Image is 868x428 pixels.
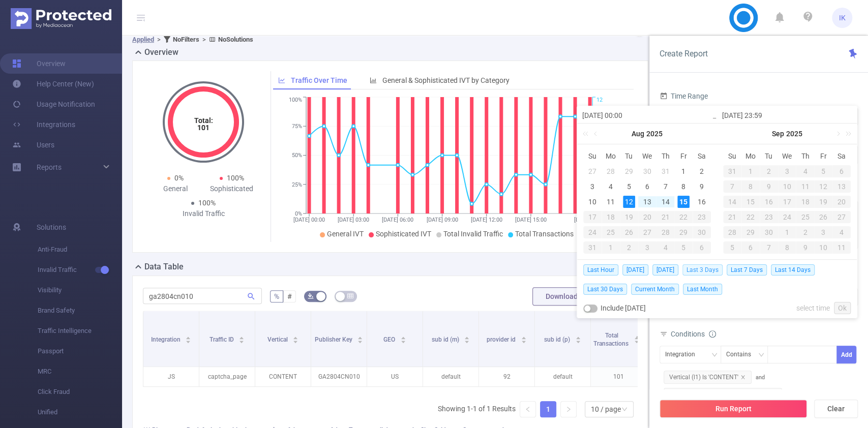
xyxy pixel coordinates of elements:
div: 5 [723,241,741,254]
div: 3 [778,165,796,177]
td: September 26, 2025 [814,209,832,225]
td: August 28, 2025 [656,225,674,240]
th: Fri [674,148,693,164]
i: icon: down [758,352,764,359]
a: Ok [834,302,851,314]
td: September 5, 2025 [674,240,693,255]
span: Mo [741,151,760,161]
a: Overview [12,53,66,74]
td: September 3, 2025 [778,164,796,179]
td: September 12, 2025 [814,179,832,194]
span: We [778,151,796,161]
div: Sort [185,335,191,341]
a: Help Center (New) [12,74,94,94]
span: 100% [227,174,244,182]
tspan: 12 [596,97,603,104]
span: Last Month [683,284,722,295]
div: 26 [814,211,832,223]
td: August 9, 2025 [693,179,711,194]
span: Passport [38,341,122,361]
span: Th [796,151,814,161]
span: General & Sophisticated IVT by Category [382,76,510,84]
span: Unified [38,402,122,422]
a: Reports [37,157,62,177]
td: August 31, 2025 [583,240,602,255]
tspan: 75% [292,123,302,130]
div: Invalid Traffic [175,208,232,219]
a: Usage Notification [12,94,95,114]
tspan: 50% [292,152,302,159]
i: icon: down [621,406,627,413]
div: 24 [778,211,796,223]
td: August 18, 2025 [602,209,620,225]
div: 6 [641,180,653,193]
div: 1 [602,241,620,254]
th: Wed [638,148,656,164]
div: 7 [723,180,741,193]
td: August 17, 2025 [583,209,602,225]
div: 10 [814,241,832,254]
span: # [287,292,292,300]
b: No Solutions [218,36,253,43]
th: Sat [832,148,851,164]
th: Fri [814,148,832,164]
div: 9 [796,241,814,254]
td: August 2, 2025 [693,164,711,179]
span: Total Transactions [515,230,574,238]
span: Last 3 Days [682,264,723,276]
div: 11 [796,180,814,193]
span: MRC [38,361,122,382]
div: 22 [674,211,693,223]
th: Mon [602,148,620,164]
div: 8 [677,180,690,193]
div: 26 [620,226,638,238]
span: Solutions [37,217,66,237]
div: 13 [641,196,653,208]
td: September 5, 2025 [814,164,832,179]
div: 16 [760,196,778,208]
th: Sun [583,148,602,164]
td: September 25, 2025 [796,209,814,225]
div: 18 [602,211,620,223]
div: 28 [605,165,617,177]
td: August 3, 2025 [583,179,602,194]
tspan: 100% [289,97,302,104]
div: 2 [796,226,814,238]
i: icon: right [565,406,572,412]
div: 20 [832,196,851,208]
span: We [638,151,656,161]
th: Sun [723,148,741,164]
div: 25 [602,226,620,238]
td: September 19, 2025 [814,194,832,209]
div: 27 [638,226,656,238]
div: 20 [638,211,656,223]
td: August 16, 2025 [693,194,711,209]
tspan: [DATE] 15:00 [515,217,547,223]
div: 14 [723,196,741,208]
tspan: [DATE] 00:00 [293,217,325,223]
td: September 15, 2025 [741,194,760,209]
div: 10 [778,180,796,193]
a: Sep [771,124,785,144]
div: 3 [586,180,598,193]
td: August 24, 2025 [583,225,602,240]
div: 13 [832,180,851,193]
div: 5 [814,165,832,177]
span: Mo [602,151,620,161]
span: 0% [174,174,184,182]
td: August 15, 2025 [674,194,693,209]
div: 10 [586,196,598,208]
td: August 22, 2025 [674,209,693,225]
span: Fr [674,151,693,161]
div: 9 [696,180,708,193]
div: 27 [832,211,851,223]
a: Next year (Control + right) [840,124,853,144]
td: September 27, 2025 [832,209,851,225]
td: September 1, 2025 [741,164,760,179]
td: August 30, 2025 [693,225,711,240]
a: 2025 [785,124,803,144]
td: September 4, 2025 [656,240,674,255]
th: Tue [760,148,778,164]
tspan: 0% [295,210,302,217]
td: October 9, 2025 [796,240,814,255]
